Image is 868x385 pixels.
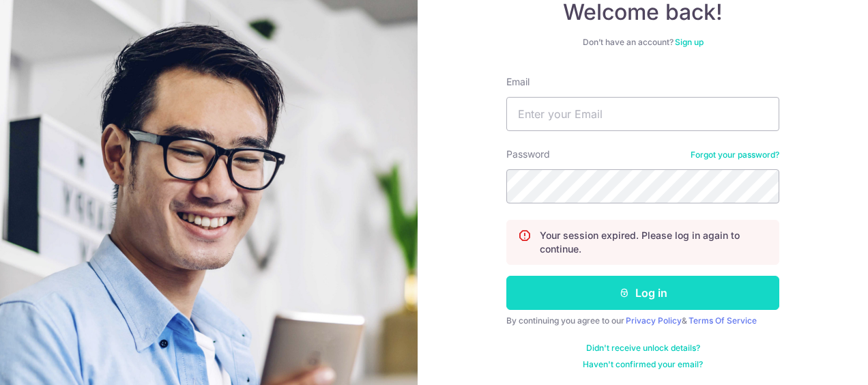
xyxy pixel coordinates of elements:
label: Email [506,75,530,89]
a: Privacy Policy [626,315,682,326]
div: Don’t have an account? [506,37,779,48]
a: Didn't receive unlock details? [586,343,700,354]
a: Haven't confirmed your email? [583,359,703,370]
a: Terms Of Service [689,315,757,326]
a: Sign up [675,37,704,47]
input: Enter your Email [506,97,779,131]
button: Log in [506,276,779,310]
a: Forgot your password? [691,149,779,160]
p: Your session expired. Please log in again to continue. [540,229,768,256]
label: Password [506,147,550,161]
div: By continuing you agree to our & [506,315,779,326]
